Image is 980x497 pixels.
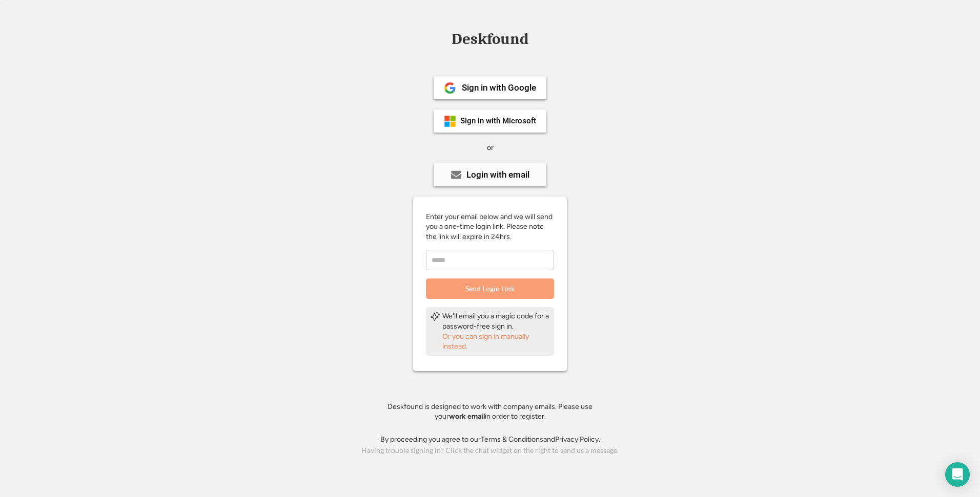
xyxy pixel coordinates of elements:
div: Sign in with Microsoft [460,117,536,125]
div: By proceeding you agree to our and [380,435,600,445]
strong: work email [449,412,485,421]
div: Deskfound is designed to work with company emails. Please use your in order to register. [375,402,605,422]
button: Send Login Link [426,278,554,299]
a: Privacy Policy. [555,435,600,444]
img: ms-symbollockup_mssymbol_19.png [444,115,456,127]
div: Login with email [466,170,529,179]
div: Deskfound [446,31,534,47]
div: We'll email you a magic code for a password-free sign in. [442,311,550,331]
div: Or you can sign in manually instead. [442,332,550,352]
img: 1024px-Google__G__Logo.svg.png [444,82,456,94]
div: Enter your email below and we will send you a one-time login link. Please note the link will expi... [426,212,554,242]
div: or [487,143,494,153]
div: Open Intercom Messenger [945,462,970,487]
div: Sign in with Google [462,83,536,92]
a: Terms & Conditions [481,435,543,444]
